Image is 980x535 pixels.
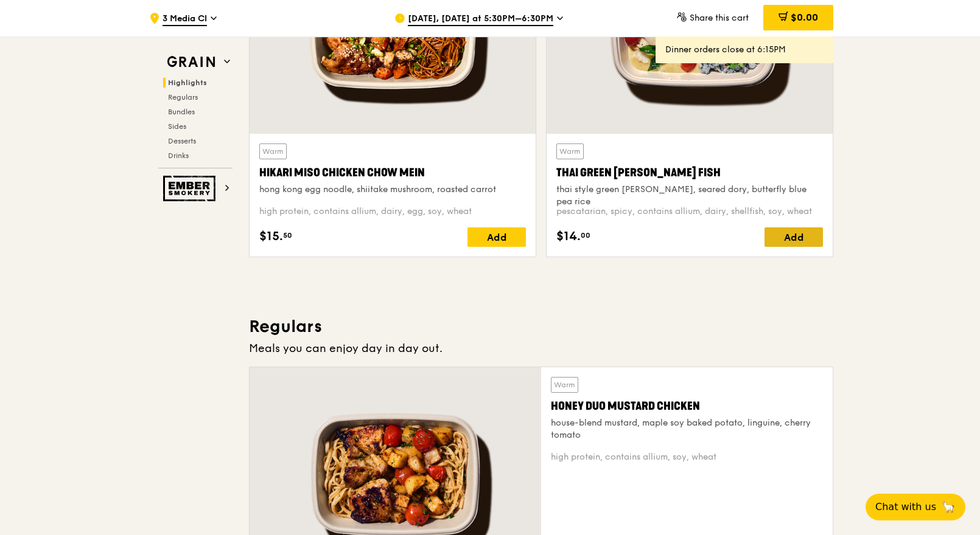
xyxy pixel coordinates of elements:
[168,151,189,160] span: Drinks
[168,78,207,87] span: Highlights
[168,93,198,102] span: Regulars
[866,494,965,520] button: Chat with us🦙
[163,51,219,73] img: Grain web logo
[249,316,833,337] h3: Regulars
[551,451,823,463] div: high protein, contains allium, soy, wheat
[556,184,823,208] div: thai style green [PERSON_NAME], seared dory, butterfly blue pea rice
[791,12,818,23] span: $0.00
[551,377,578,393] div: Warm
[259,227,283,246] span: $15.
[556,164,823,181] div: Thai Green [PERSON_NAME] Fish
[259,184,526,196] div: hong kong egg noodle, shiitake mushroom, roasted carrot
[259,205,526,218] div: high protein, contains allium, dairy, egg, soy, wheat
[163,176,219,201] img: Ember Smokery web logo
[765,227,823,247] div: Add
[408,13,553,26] span: [DATE], [DATE] at 5:30PM–6:30PM
[875,500,936,514] span: Chat with us
[249,340,833,357] div: Meals you can enjoy day in day out.
[283,230,292,240] span: 50
[690,13,749,23] span: Share this cart
[941,500,956,514] span: 🦙
[163,13,207,26] span: 3 Media Cl
[556,227,581,246] span: $14.
[168,137,196,145] span: Desserts
[556,143,584,159] div: Warm
[551,417,823,441] div: house-blend mustard, maple soy baked potato, linguine, cherry tomato
[168,122,186,131] span: Sides
[259,164,526,181] div: Hikari Miso Chicken Chow Mein
[581,230,590,240] span: 00
[467,227,526,247] div: Add
[556,205,823,218] div: pescatarian, spicy, contains allium, dairy, shellfish, soy, wheat
[259,143,287,159] div: Warm
[551,398,823,415] div: Honey Duo Mustard Chicken
[665,44,824,56] div: Dinner orders close at 6:15PM
[168,108,195,116] span: Bundles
